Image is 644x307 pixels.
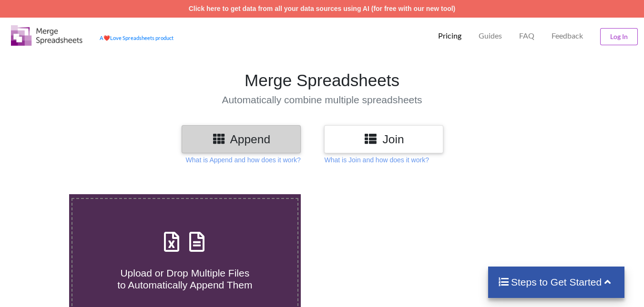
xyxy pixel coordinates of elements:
h4: Steps to Get Started [498,276,615,288]
p: What is Join and how does it work? [324,155,429,165]
img: Logo.png [11,25,82,46]
a: Click here to get data from all your data sources using AI (for free with our new tool) [189,5,456,12]
span: Feedback [552,32,583,40]
h3: Append [189,132,294,146]
p: Pricing [438,31,461,41]
span: Upload or Drop Multiple Files to Automatically Append Them [117,267,252,290]
p: What is Append and how does it work? [186,155,301,165]
a: AheartLove Spreadsheets product [100,35,174,41]
span: heart [103,35,110,41]
p: FAQ [519,31,534,41]
h3: Join [331,132,436,146]
p: Guides [479,31,502,41]
button: Log In [600,28,638,45]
